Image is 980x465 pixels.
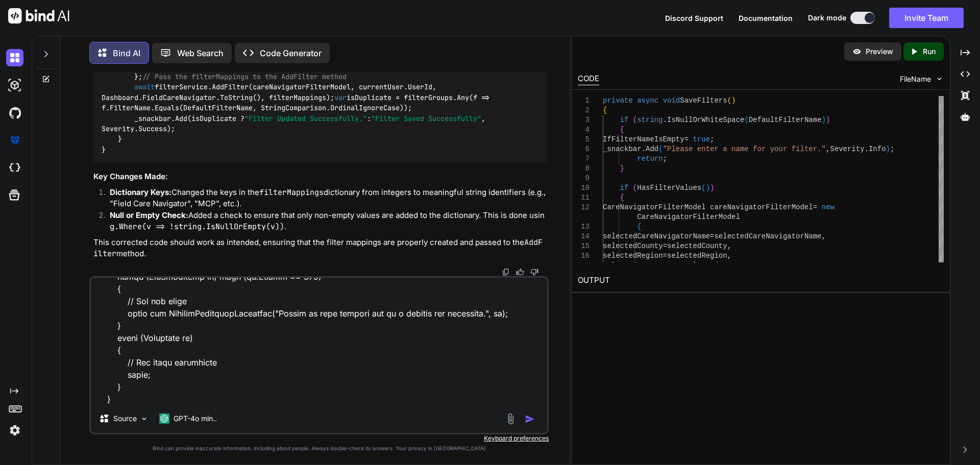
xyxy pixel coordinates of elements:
[260,47,322,59] p: Code Generator
[667,252,727,260] span: selectedRegion
[663,145,825,153] span: "Please enter a name for your filter."
[701,184,705,192] span: (
[710,135,714,143] span: ;
[578,96,590,106] div: 1
[727,252,731,260] span: ,
[142,72,347,81] span: // Pass the filterMappings to the AddFilter method
[637,96,658,105] span: async
[935,75,944,83] img: chevron down
[739,13,793,23] button: Documentation
[727,96,731,105] span: (
[525,414,535,424] img: icon
[658,145,663,153] span: (
[890,145,894,153] span: ;
[821,203,834,211] span: new
[821,232,825,240] span: ,
[578,183,590,193] div: 10
[680,261,684,270] span: =
[646,145,658,153] span: Add
[113,413,137,424] p: Source
[603,261,680,270] span: selectedStatusName
[93,237,547,260] p: This corrected code should work as intended, ensuring that the filter mappings are properly creat...
[110,187,547,210] p: Changed the keys in the dictionary from integers to meaningful string identifiers (e.g., "Field C...
[603,252,663,260] span: selectedRegion
[134,83,155,92] span: await
[110,210,547,233] p: Added a check to ensure that only non-empty values are added to the dictionary. This is done using .
[665,14,723,22] span: Discord Support
[578,164,590,174] div: 8
[739,14,793,22] span: Documentation
[578,261,590,271] div: 17
[665,13,723,23] button: Discord Support
[744,116,748,124] span: (
[93,237,543,259] code: AddFilter
[813,203,817,211] span: =
[632,184,636,192] span: (
[578,73,599,85] div: CODE
[684,261,761,270] span: selectedStatusName
[578,193,590,203] div: 11
[502,268,510,276] img: copy
[680,96,727,105] span: SaveFilters
[821,116,825,124] span: )
[762,261,766,270] span: ,
[889,8,964,28] button: Invite Team
[663,116,667,124] span: .
[663,252,667,260] span: =
[578,144,590,154] div: 6
[530,268,538,276] img: dislike
[572,268,950,292] h2: OUTPUT
[731,96,736,105] span: )
[578,135,590,144] div: 5
[6,49,23,66] img: darkChat
[578,125,590,135] div: 4
[578,232,590,241] div: 14
[620,164,624,173] span: }
[783,203,813,211] span: erModel
[637,116,663,124] span: string
[578,222,590,232] div: 13
[869,145,886,153] span: Info
[110,210,188,220] strong: Null or Empty Check:
[578,106,590,115] div: 2
[663,242,667,250] span: =
[159,413,169,424] img: GPT-4o mini
[244,114,367,123] span: "Filter Updated Successfully."
[6,132,23,149] img: premium
[710,232,714,240] span: =
[603,135,684,143] span: IfFilterNameIsEmpty
[140,414,149,423] img: Pick Models
[667,116,744,124] span: IsNullOrWhiteSpace
[177,47,224,59] p: Web Search
[114,222,284,232] code: .Where(v => !string.IsNullOrEmpty(v))
[578,203,590,212] div: 12
[6,159,23,177] img: cloudideIcon
[748,116,821,124] span: DefaultFilterName
[637,213,740,221] span: CareNavigatorFilterModel
[620,193,624,202] span: {
[705,184,709,192] span: )
[900,74,931,84] span: FileName
[334,93,347,102] span: var
[603,242,663,250] span: selectedCounty
[6,104,23,121] img: githubDark
[637,155,663,163] span: return
[110,187,171,197] strong: Dictionary Keys:
[641,145,645,153] span: .
[578,154,590,164] div: 7
[603,106,607,114] span: {
[886,145,890,153] span: )
[89,434,549,443] p: Keyboard preferences
[516,268,524,276] img: like
[174,413,217,424] p: GPT-4o min..
[505,413,517,425] img: attachment
[603,203,783,211] span: CareNavigatorFilterModel careNavigatorFilt
[89,445,549,452] p: Bind can provide inaccurate information, including about people. Always double-check its answers....
[667,242,727,250] span: selectedCounty
[632,116,636,124] span: (
[866,46,893,57] p: Preview
[727,242,731,250] span: ,
[8,8,69,23] img: Bind AI
[830,145,864,153] span: Severity
[637,223,641,231] span: {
